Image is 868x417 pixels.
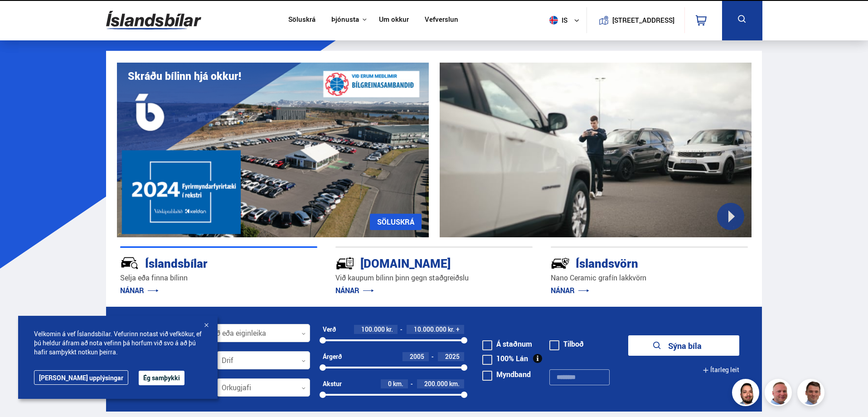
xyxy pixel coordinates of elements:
[799,380,826,407] img: FbJEzSuNWCJXmdc-.webp
[703,360,739,380] button: Ítarleg leit
[410,352,424,361] span: 2005
[482,355,528,362] label: 100% Lán
[424,379,448,388] span: 200.000
[549,16,558,25] img: svg+xml;base64,PHN2ZyB4bWxucz0iaHR0cDovL3d3dy53My5vcmcvMjAwMC9zdmciIHdpZHRoPSI1MTIiIGhlaWdodD0iNT...
[482,371,531,378] label: Myndband
[335,273,533,283] p: Við kaupum bílinn þinn gegn staðgreiðslu
[551,254,570,273] img: -Svtn6bYgwAsiwNX.svg
[120,254,139,273] img: JRvxyua_JYH6wB4c.svg
[106,5,201,35] img: G0Ugv5HjCgRt.svg
[386,326,393,333] span: kr.
[323,326,336,333] div: Verð
[449,380,460,388] span: km.
[335,255,500,270] div: [DOMAIN_NAME]
[323,353,342,360] div: Árgerð
[370,214,422,230] a: SÖLUSKRÁ
[551,255,716,270] div: Íslandsvörn
[120,255,285,270] div: Íslandsbílar
[34,329,202,357] span: Velkomin á vef Íslandsbílar. Vefurinn notast við vefkökur, ef þú heldur áfram að nota vefinn þá h...
[288,15,315,25] a: Söluskrá
[616,16,671,24] button: [STREET_ADDRESS]
[323,380,342,388] div: Akstur
[388,379,392,388] span: 0
[335,285,374,295] a: NÁNAR
[546,7,587,34] button: is
[546,16,568,25] span: is
[139,371,184,385] button: Ég samþykki
[34,370,128,385] a: [PERSON_NAME] upplýsingar
[733,380,761,407] img: nhp88E3Fdnt1Opn2.png
[549,340,584,348] label: Tilboð
[361,325,385,334] span: 100.000
[117,63,429,237] img: eKx6w-_Home_640_.png
[331,15,359,24] button: Þjónusta
[445,352,460,361] span: 2025
[128,70,241,82] h1: Skráðu bílinn hjá okkur!
[482,340,532,348] label: Á staðnum
[628,335,739,356] button: Sýna bíla
[379,15,409,25] a: Um okkur
[393,380,403,388] span: km.
[551,273,748,283] p: Nano Ceramic grafín lakkvörn
[766,380,793,407] img: siFngHWaQ9KaOqBr.png
[120,285,159,295] a: NÁNAR
[448,326,455,333] span: kr.
[335,254,354,273] img: tr5P-W3DuiFaO7aO.svg
[414,325,446,334] span: 10.000.000
[120,273,317,283] p: Selja eða finna bílinn
[592,7,679,33] a: [STREET_ADDRESS]
[425,15,458,25] a: Vefverslun
[456,326,460,333] span: +
[551,285,589,295] a: NÁNAR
